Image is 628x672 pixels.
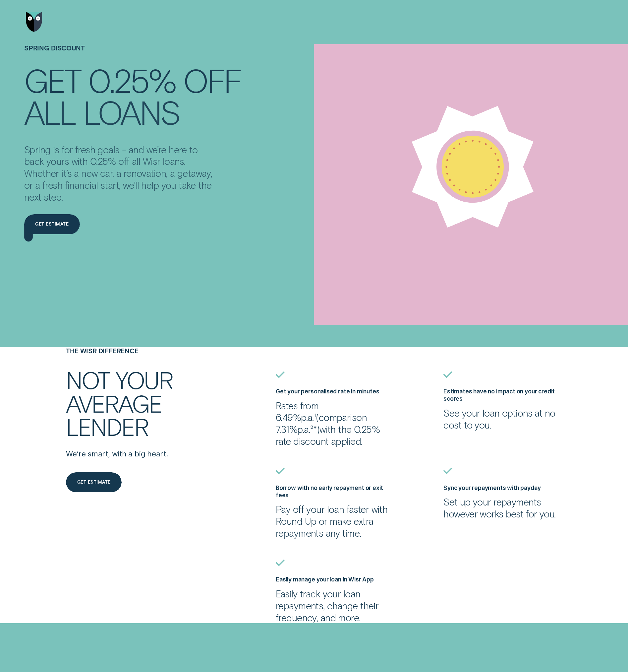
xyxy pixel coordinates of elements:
a: Get estimate [24,214,80,234]
span: p.a. [297,423,310,435]
a: Get estimate [66,472,122,492]
span: Per Annum [301,411,314,423]
div: loans [83,97,180,127]
h4: THE WISR DIFFERENCE [66,347,226,355]
p: We’re smart, with a big heart. [66,449,226,459]
h4: Get 0.25% off all loans [24,64,241,125]
span: ( [316,411,318,423]
label: Sync your repayments with payday [443,484,541,491]
span: p.a. [301,411,314,423]
h1: SPRING DISCOUNT [24,44,241,64]
div: all [24,97,76,127]
div: Get [24,65,81,96]
label: Estimates have no impact on your credit scores [443,388,555,402]
img: Wisr [26,12,42,32]
p: Easily track your loan repayments, change their frequency, and more. [276,588,394,624]
span: ) [317,423,319,435]
p: Set up your repayments however works best for you. [443,496,562,520]
label: Get your personalised rate in minutes [276,388,379,395]
p: Spring is for fresh goals - and we’re here to back yours with 0.25% off all Wisr loans. Whether i... [24,144,215,203]
label: Borrow with no early repayment or exit fees [276,484,383,499]
label: Easily manage your loan in Wisr App [276,576,374,583]
h2: Not your average lender [66,368,211,438]
p: Pay off your loan faster with Round Up or make extra repayments any time. [276,503,394,539]
div: off [183,65,241,96]
p: Rates from 6.49% ¹ comparison 7.31% ²* with the 0.25% rate discount applied. [276,400,394,447]
div: 0.25% [88,65,176,96]
span: Per Annum [297,423,310,435]
p: See your loan options at no cost to you. [443,407,562,431]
